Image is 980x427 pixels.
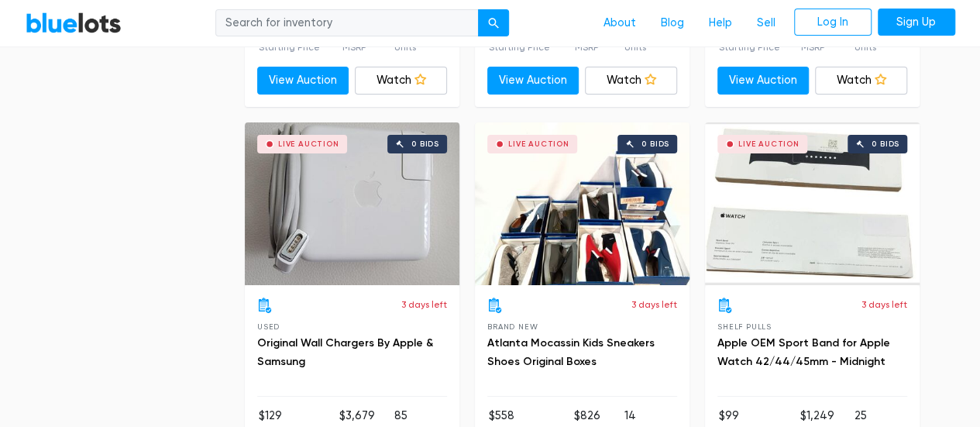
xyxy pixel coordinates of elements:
[815,67,907,95] a: Watch
[719,40,780,54] p: Starting Price
[411,140,439,148] div: 0 bids
[878,9,955,36] a: Sign Up
[259,40,320,54] p: Starting Price
[257,336,433,368] a: Original Wall Chargers By Apple & Samsung
[278,140,339,148] div: Live Auction
[342,40,372,54] p: MSRP
[489,40,550,54] p: Starting Price
[215,9,479,37] input: Search for inventory
[475,122,689,285] a: Live Auction 0 bids
[717,322,772,331] span: Shelf Pulls
[794,9,872,36] a: Log In
[585,67,677,95] a: Watch
[257,67,349,95] a: View Auction
[591,9,648,38] a: About
[394,40,416,54] p: Units
[854,40,876,54] p: Units
[631,298,677,312] p: 3 days left
[487,67,579,95] a: View Auction
[705,122,920,285] a: Live Auction 0 bids
[861,298,907,312] p: 3 days left
[508,140,569,148] div: Live Auction
[800,40,834,54] p: MSRP
[717,67,810,95] a: View Auction
[624,40,646,54] p: Units
[355,67,447,95] a: Watch
[487,322,538,331] span: Brand New
[401,298,447,312] p: 3 days left
[872,140,899,148] div: 0 bids
[717,336,890,368] a: Apple OEM Sport Band for Apple Watch 42/44/45mm - Midnight
[696,9,744,38] a: Help
[26,12,122,34] a: BlueLots
[744,9,788,38] a: Sell
[574,40,600,54] p: MSRP
[648,9,696,38] a: Blog
[487,336,655,368] a: Atlanta Mocassin Kids Sneakers Shoes Original Boxes
[245,122,459,285] a: Live Auction 0 bids
[257,322,280,331] span: Used
[738,140,799,148] div: Live Auction
[641,140,669,148] div: 0 bids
